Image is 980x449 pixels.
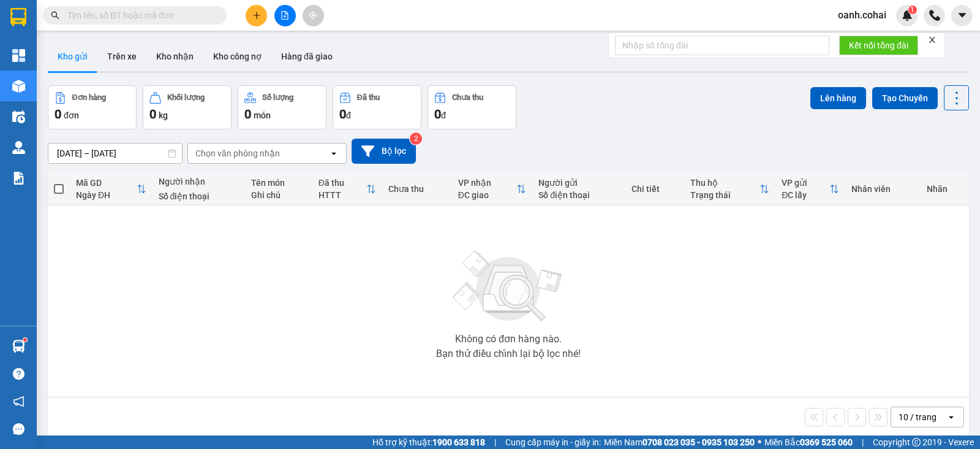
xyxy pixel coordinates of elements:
[434,107,441,121] span: 0
[70,173,153,205] th: Toggle SortBy
[615,36,829,55] input: Nhập số tổng đài
[908,6,917,14] sup: 1
[55,107,61,121] span: 0
[452,93,483,102] div: Chưa thu
[800,437,853,447] strong: 0369 525 060
[195,147,280,159] div: Chọn văn phòng nhận
[97,42,146,71] button: Trên xe
[432,437,485,447] strong: 1900 633 818
[262,93,293,102] div: Số lượng
[318,190,366,200] div: HTTT
[849,39,908,52] span: Kết nối tổng đài
[12,340,25,353] img: warehouse-icon
[72,93,106,102] div: Đơn hàng
[927,184,963,194] div: Nhãn
[12,110,25,123] img: warehouse-icon
[51,11,59,20] span: search
[13,396,24,407] span: notification
[862,436,864,449] span: |
[13,423,24,435] span: message
[452,173,532,205] th: Toggle SortBy
[309,11,317,20] span: aim
[252,11,261,20] span: plus
[333,85,421,129] button: Đã thu0đ
[203,42,271,71] button: Kho công nợ
[928,36,937,44] span: close
[357,93,380,102] div: Đã thu
[149,107,156,121] span: 0
[764,436,853,449] span: Miền Bắc
[388,184,446,194] div: Chưa thu
[352,139,416,164] button: Bộ lọc
[167,93,205,102] div: Khối lượng
[143,85,232,129] button: Khối lượng0kg
[851,184,914,194] div: Nhân viên
[12,141,25,154] img: warehouse-icon
[312,173,382,205] th: Toggle SortBy
[455,334,562,344] div: Không có đơn hàng nào.
[912,438,921,447] span: copyright
[48,144,182,163] input: Select a date range.
[458,178,516,188] div: VP nhận
[872,87,938,109] button: Tạo Chuyến
[318,178,366,188] div: Đã thu
[76,178,137,188] div: Mã GD
[67,9,212,22] input: Tìm tên, số ĐT hoặc mã đơn
[64,110,79,120] span: đơn
[631,184,678,194] div: Chi tiết
[12,172,25,185] img: solution-icon
[441,110,446,120] span: đ
[146,42,203,71] button: Kho nhận
[604,436,755,449] span: Miền Nam
[329,148,339,158] svg: open
[410,132,422,145] sup: 2
[274,5,296,26] button: file-add
[23,338,27,342] sup: 1
[538,190,619,200] div: Số điện thoại
[782,178,829,188] div: VP gửi
[10,8,26,26] img: logo-vxr
[538,178,619,188] div: Người gửi
[436,349,581,359] div: Bạn thử điều chỉnh lại bộ lọc nhé!
[254,110,271,120] span: món
[281,11,289,20] span: file-add
[339,107,346,121] span: 0
[758,440,761,445] span: ⚪️
[684,173,775,205] th: Toggle SortBy
[899,411,937,423] div: 10 / trang
[271,42,342,71] button: Hàng đã giao
[251,178,306,188] div: Tên món
[159,191,239,201] div: Số điện thoại
[246,5,267,26] button: plus
[505,436,601,449] span: Cung cấp máy in - giấy in:
[251,190,306,200] div: Ghi chú
[839,36,918,55] button: Kết nối tổng đài
[910,6,914,14] span: 1
[48,42,97,71] button: Kho gửi
[244,107,251,121] span: 0
[76,190,137,200] div: Ngày ĐH
[238,85,326,129] button: Số lượng0món
[12,80,25,93] img: warehouse-icon
[346,110,351,120] span: đ
[303,5,324,26] button: aim
[775,173,845,205] th: Toggle SortBy
[372,436,485,449] span: Hỗ trợ kỹ thuật:
[13,368,24,380] span: question-circle
[810,87,866,109] button: Lên hàng
[48,85,137,129] button: Đơn hàng0đơn
[951,5,973,26] button: caret-down
[690,190,759,200] div: Trạng thái
[946,412,956,422] svg: open
[12,49,25,62] img: dashboard-icon
[828,7,896,23] span: oanh.cohai
[447,244,570,329] img: svg+xml;base64,PHN2ZyBjbGFzcz0ibGlzdC1wbHVnX19zdmciIHhtbG5zPSJodHRwOi8vd3d3LnczLm9yZy8yMDAwL3N2Zy...
[690,178,759,188] div: Thu hộ
[643,437,755,447] strong: 0708 023 035 - 0935 103 250
[428,85,516,129] button: Chưa thu0đ
[458,190,516,200] div: ĐC giao
[902,10,913,21] img: icon-new-feature
[159,110,168,120] span: kg
[957,10,968,21] span: caret-down
[494,436,496,449] span: |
